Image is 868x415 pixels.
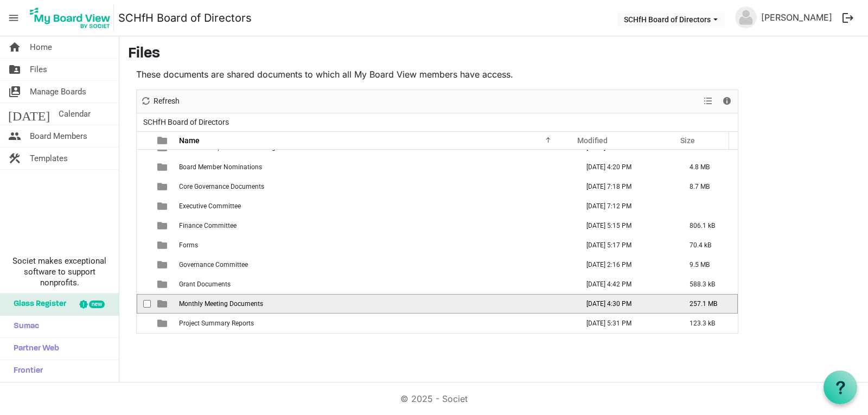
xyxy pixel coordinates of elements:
[8,360,43,382] span: Frontier
[27,4,114,31] img: My Board View Logo
[137,177,151,196] td: checkbox
[179,320,254,327] span: Project Summary Reports
[176,255,575,274] td: Governance Committee is template cell column header Name
[179,136,200,145] span: Name
[179,183,264,190] span: Core Governance Documents
[139,94,182,108] button: Refresh
[30,81,86,103] span: Manage Boards
[699,90,718,113] div: View
[179,300,263,308] span: Monthly Meeting Documents
[176,157,575,177] td: Board Member Nominations is template cell column header Name
[179,202,241,210] span: Executive Committee
[137,235,151,255] td: checkbox
[735,7,757,28] img: no-profile-picture.svg
[678,294,738,314] td: 257.1 MB is template cell column header Size
[617,11,725,27] button: SCHfH Board of Directors dropdownbutton
[141,116,231,129] span: SCHfH Board of Directors
[136,68,738,81] p: These documents are shared documents to which all My Board View members have access.
[8,148,21,169] span: construction
[179,280,231,288] span: Grant Documents
[30,125,87,147] span: Board Members
[678,216,738,235] td: 806.1 kB is template cell column header Size
[176,177,575,196] td: Core Governance Documents is template cell column header Name
[176,294,575,314] td: Monthly Meeting Documents is template cell column header Name
[137,157,151,177] td: checkbox
[137,294,151,314] td: checkbox
[575,274,678,294] td: February 24, 2025 4:42 PM column header Modified
[152,94,181,108] span: Refresh
[59,103,91,125] span: Calendar
[179,144,311,151] span: Board Development and Training Documents
[8,103,50,125] span: [DATE]
[8,293,66,315] span: Glass Register
[577,136,608,145] span: Modified
[718,90,736,113] div: Details
[678,314,738,333] td: 123.3 kB is template cell column header Size
[400,393,468,404] a: © 2025 - Societ
[8,125,21,147] span: people
[176,196,575,216] td: Executive Committee is template cell column header Name
[151,196,176,216] td: is template cell column header type
[575,196,678,216] td: June 19, 2024 7:12 PM column header Modified
[8,81,21,103] span: switch_account
[179,163,262,171] span: Board Member Nominations
[3,8,24,28] span: menu
[137,274,151,294] td: checkbox
[575,177,678,196] td: September 09, 2025 7:18 PM column header Modified
[678,177,738,196] td: 8.7 MB is template cell column header Size
[151,294,176,314] td: is template cell column header type
[678,274,738,294] td: 588.3 kB is template cell column header Size
[757,7,837,28] a: [PERSON_NAME]
[8,338,59,360] span: Partner Web
[575,157,678,177] td: June 13, 2025 4:20 PM column header Modified
[837,7,859,29] button: logout
[8,59,21,80] span: folder_shared
[179,261,248,269] span: Governance Committee
[30,36,52,58] span: Home
[128,45,859,63] h3: Files
[176,314,575,333] td: Project Summary Reports is template cell column header Name
[151,314,176,333] td: is template cell column header type
[179,241,198,249] span: Forms
[701,94,714,108] button: View dropdownbutton
[151,157,176,177] td: is template cell column header type
[575,235,678,255] td: January 31, 2025 5:17 PM column header Modified
[151,177,176,196] td: is template cell column header type
[137,314,151,333] td: checkbox
[137,196,151,216] td: checkbox
[30,148,68,169] span: Templates
[89,301,105,308] div: new
[137,216,151,235] td: checkbox
[678,157,738,177] td: 4.8 MB is template cell column header Size
[137,90,183,113] div: Refresh
[30,59,47,80] span: Files
[5,256,114,288] span: Societ makes exceptional software to support nonprofits.
[176,235,575,255] td: Forms is template cell column header Name
[137,255,151,274] td: checkbox
[678,235,738,255] td: 70.4 kB is template cell column header Size
[575,216,678,235] td: January 22, 2025 5:15 PM column header Modified
[151,274,176,294] td: is template cell column header type
[151,255,176,274] td: is template cell column header type
[8,316,39,337] span: Sumac
[151,216,176,235] td: is template cell column header type
[118,7,252,29] a: SCHfH Board of Directors
[720,94,735,108] button: Details
[575,255,678,274] td: October 12, 2025 2:16 PM column header Modified
[27,4,118,31] a: My Board View Logo
[176,216,575,235] td: Finance Committee is template cell column header Name
[575,314,678,333] td: April 21, 2025 5:31 PM column header Modified
[575,294,678,314] td: October 14, 2025 4:30 PM column header Modified
[678,255,738,274] td: 9.5 MB is template cell column header Size
[678,196,738,216] td: is template cell column header Size
[176,274,575,294] td: Grant Documents is template cell column header Name
[680,136,695,145] span: Size
[179,222,237,229] span: Finance Committee
[8,36,21,58] span: home
[151,235,176,255] td: is template cell column header type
